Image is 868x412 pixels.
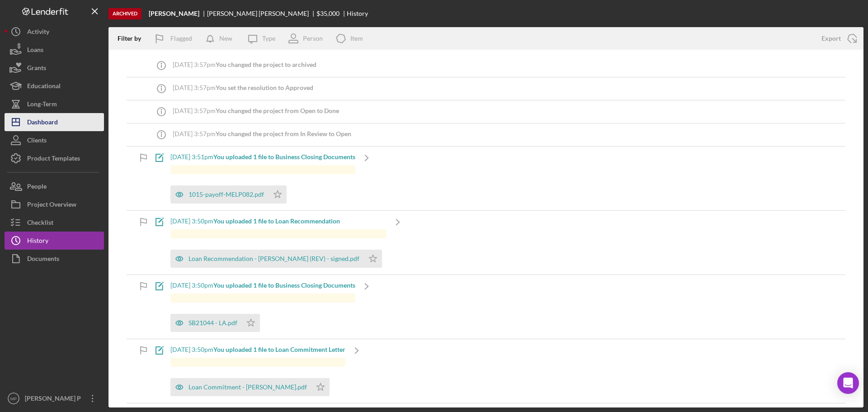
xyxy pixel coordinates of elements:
div: Product Templates [27,149,80,170]
div: [DATE] 3:50pm [170,346,345,353]
div: Clients [27,131,47,152]
button: Clients [5,131,104,149]
a: [DATE] 3:50pmYou uploaded 1 file to Loan Commitment LetterLoan Commitment - [PERSON_NAME].pdf [148,339,368,403]
div: Educational [27,77,61,97]
div: SB21044 - LA.pdf [189,319,237,327]
button: Loan Commitment - [PERSON_NAME].pdf [170,378,330,396]
b: You changed the project from In Review to Open [216,130,351,137]
div: [DATE] 3:51pm [170,153,355,161]
button: Activity [5,23,104,41]
div: Activity [27,23,49,43]
div: [PERSON_NAME] P [23,389,81,410]
div: Item [350,35,363,42]
a: [DATE] 3:51pmYou uploaded 1 file to Business Closing Documents1015-payoff-MELP082.pdf [148,147,378,210]
button: Long-Term [5,95,104,113]
b: You changed the project from Open to Done [216,107,339,114]
div: Long-Term [27,95,57,115]
div: Flagged [170,29,192,47]
b: You set the resolution to Approved [216,84,313,91]
div: [DATE] 3:57pm [173,130,351,137]
button: New [201,29,241,47]
div: [DATE] 3:50pm [170,282,355,289]
button: Educational [5,77,104,95]
div: People [27,177,47,198]
button: History [5,232,104,250]
b: You uploaded 1 file to Business Closing Documents [213,281,355,289]
div: Grants [27,59,46,79]
button: People [5,177,104,195]
button: Loan Recommendation - [PERSON_NAME] (REV) - signed.pdf [170,250,382,268]
button: SB21044 - LA.pdf [170,314,260,332]
div: [DATE] 3:57pm [173,84,313,91]
div: [DATE] 3:57pm [173,107,339,114]
div: Loans [27,41,43,61]
div: Archived [108,8,142,19]
button: Product Templates [5,149,104,167]
button: Project Overview [5,195,104,213]
b: You uploaded 1 file to Business Closing Documents [213,153,355,161]
button: Documents [5,250,104,268]
div: Export [821,29,841,47]
text: MP [10,396,17,401]
div: Project Overview [27,195,76,216]
div: Person [303,35,323,42]
a: [DATE] 3:50pmYou uploaded 1 file to Loan RecommendationLoan Recommendation - [PERSON_NAME] (REV) ... [148,211,409,275]
button: Export [812,29,863,47]
div: $35,000 [316,10,340,17]
div: History [27,232,48,252]
div: 1015-payoff-MELP082.pdf [189,191,264,198]
div: Filter by [118,35,148,42]
div: History [347,10,368,17]
b: You uploaded 1 file to Loan Commitment Letter [213,346,345,353]
button: MP[PERSON_NAME] P [5,389,104,407]
button: Loans [5,41,104,59]
div: Type [262,35,275,42]
b: You changed the project to archived [216,61,316,68]
b: You uploaded 1 file to Loan Recommendation [213,217,340,225]
div: [PERSON_NAME] [PERSON_NAME] [207,10,316,17]
button: 1015-payoff-MELP082.pdf [170,185,287,204]
div: Open Intercom Messenger [837,372,859,394]
div: Loan Commitment - [PERSON_NAME].pdf [189,384,307,391]
div: New [219,29,232,47]
b: [PERSON_NAME] [149,10,199,17]
div: Dashboard [27,113,58,133]
div: Checklist [27,213,53,234]
button: Checklist [5,213,104,232]
div: Documents [27,250,59,270]
button: Grants [5,59,104,77]
a: [DATE] 3:50pmYou uploaded 1 file to Business Closing DocumentsSB21044 - LA.pdf [148,275,378,339]
button: Flagged [148,29,201,47]
div: Loan Recommendation - [PERSON_NAME] (REV) - signed.pdf [189,255,359,262]
div: [DATE] 3:57pm [173,61,316,68]
div: [DATE] 3:50pm [170,218,387,225]
button: Dashboard [5,113,104,131]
